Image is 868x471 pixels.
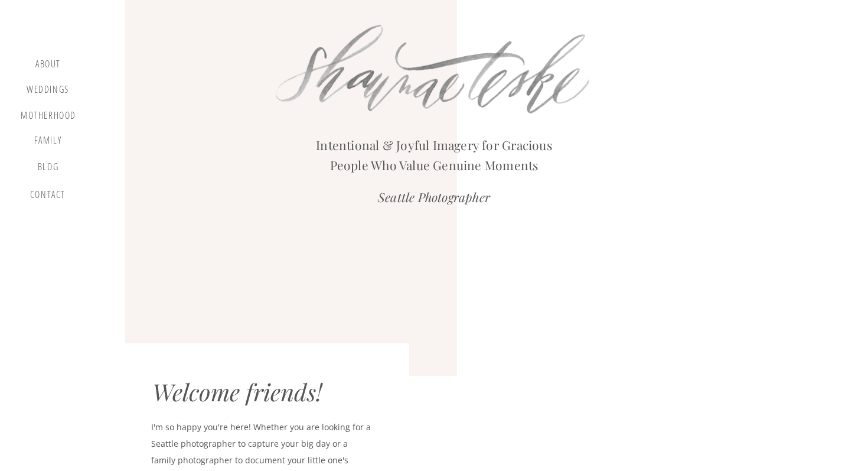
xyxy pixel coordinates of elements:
i: Seattle Photographer [378,189,490,205]
a: blog [31,161,66,178]
h2: Intentional & Joyful Imagery for Gracious People Who Value Genuine Moments [303,135,565,170]
a: Family [25,135,70,150]
a: Weddings [25,84,70,99]
a: about [31,59,66,73]
a: motherhood [21,110,76,123]
a: contact [28,189,68,205]
div: Welcome friends! [152,378,361,412]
